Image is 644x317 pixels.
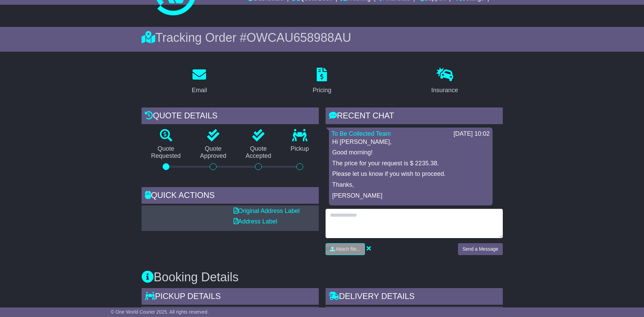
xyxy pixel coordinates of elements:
[458,243,502,255] button: Send a Message
[332,138,489,146] p: Hi [PERSON_NAME],
[190,145,236,160] p: Quote Approved
[192,86,207,95] div: Email
[332,170,489,178] p: Please let us know if you wish to proceed.
[142,270,503,284] h3: Booking Details
[234,207,300,214] a: Original Address Label
[308,65,336,97] a: Pricing
[142,288,319,306] div: Pickup Details
[142,107,319,126] div: Quote Details
[427,65,462,97] a: Insurance
[142,30,503,45] div: Tracking Order #
[142,145,190,160] p: Quote Requested
[313,86,331,95] div: Pricing
[234,218,277,225] a: Address Label
[332,130,391,137] a: To Be Collected Team
[111,309,209,315] span: © One World Courier 2025. All rights reserved.
[281,145,318,153] p: Pickup
[326,288,503,306] div: Delivery Details
[332,160,489,167] p: The price for your request is $ 2235.38.
[332,149,489,156] p: Good morning!
[431,86,458,95] div: Insurance
[326,107,503,126] div: RECENT CHAT
[236,145,281,160] p: Quote Accepted
[187,65,211,97] a: Email
[454,130,490,138] div: [DATE] 10:02
[246,31,351,45] span: OWCAU658988AU
[142,187,319,205] div: Quick Actions
[332,181,489,189] p: Thanks,
[332,192,489,200] p: [PERSON_NAME]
